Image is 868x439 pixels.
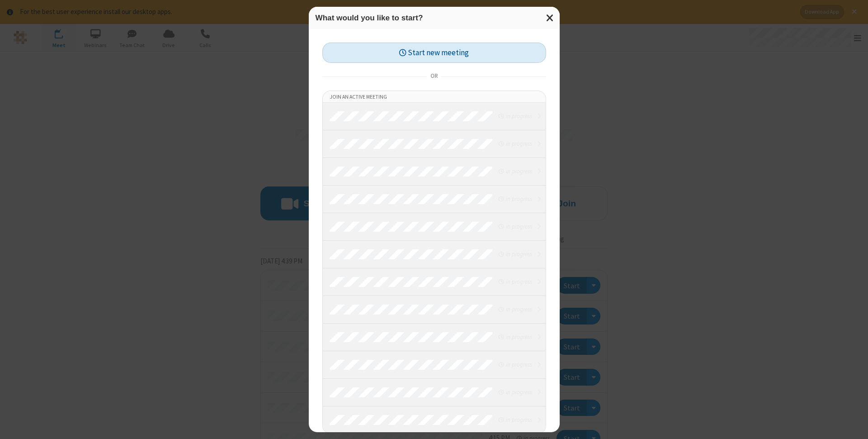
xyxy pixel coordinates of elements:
em: in progress [499,167,532,176]
em: in progress [499,415,532,424]
em: in progress [499,277,532,286]
span: or [427,70,441,83]
button: Start new meeting [322,43,546,63]
em: in progress [499,250,532,258]
button: Close modal [541,7,560,29]
em: in progress [499,305,532,314]
em: in progress [499,139,532,148]
em: in progress [499,360,532,369]
li: Join an active meeting [323,91,546,103]
h3: What would you like to start? [316,14,553,22]
em: in progress [499,388,532,396]
em: in progress [499,333,532,341]
em: in progress [499,195,532,203]
em: in progress [499,112,532,120]
em: in progress [499,222,532,231]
